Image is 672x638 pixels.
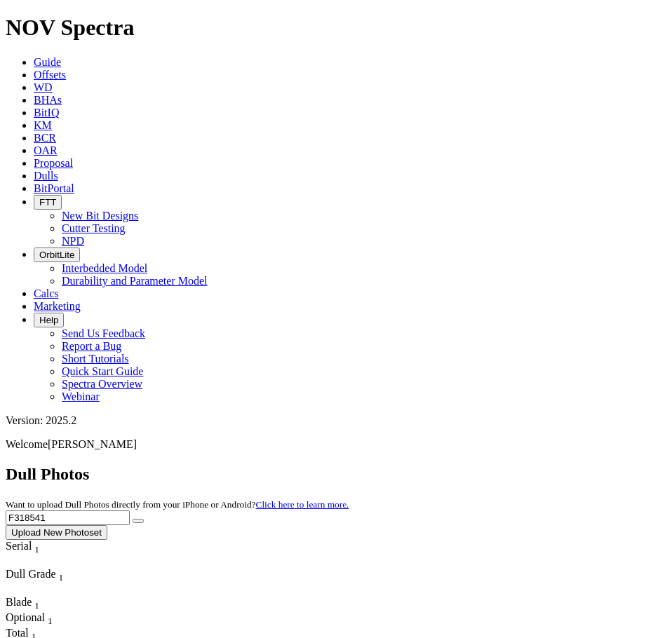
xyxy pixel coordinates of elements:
[6,568,56,580] span: Dull Grade
[6,568,104,596] div: Sort None
[34,132,56,144] a: BCR
[39,315,58,325] span: Help
[34,300,81,312] a: Marketing
[39,250,74,260] span: OrbitLite
[34,119,52,131] a: KM
[6,611,55,627] div: Sort None
[34,247,80,262] button: OrbitLite
[39,197,56,208] span: FTT
[59,568,64,580] span: Sort None
[34,182,74,194] a: BitPortal
[34,544,39,555] sub: 1
[62,353,129,365] a: Short Tutorials
[6,583,104,596] div: Column Menu
[62,378,142,390] a: Spectra Overview
[62,210,138,222] a: New Bit Designs
[34,94,62,106] a: BHAs
[48,438,137,450] span: [PERSON_NAME]
[6,465,666,484] h2: Dull Photos
[62,365,143,377] a: Quick Start Guide
[6,611,45,623] span: Optional
[34,144,58,156] a: OAR
[34,170,58,182] a: Dulls
[6,568,104,583] div: Dull Grade Sort None
[62,327,145,339] a: Send Us Feedback
[34,56,61,68] a: Guide
[62,391,100,402] a: Webinar
[34,69,66,81] a: Offsets
[6,596,55,611] div: Blade Sort None
[6,510,130,525] input: Search Serial Number
[34,540,39,552] span: Sort None
[256,499,349,510] a: Click here to learn more.
[62,262,147,274] a: Interbedded Model
[6,525,107,540] button: Upload New Photoset
[6,15,666,41] h1: NOV Spectra
[48,616,53,626] sub: 1
[34,195,62,210] button: FTT
[34,287,59,299] a: Calcs
[6,555,65,568] div: Column Menu
[48,611,53,623] span: Sort None
[34,600,39,611] sub: 1
[6,540,65,568] div: Sort None
[6,414,666,427] div: Version: 2025.2
[62,235,84,247] a: NPD
[6,499,349,510] small: Want to upload Dull Photos directly from your iPhone or Android?
[34,596,39,608] span: Sort None
[6,438,666,451] p: Welcome
[6,611,55,627] div: Optional Sort None
[34,157,73,169] a: Proposal
[34,313,64,327] button: Help
[34,81,53,93] a: WD
[34,107,59,118] a: BitIQ
[6,596,55,611] div: Sort None
[59,572,64,583] sub: 1
[62,275,208,287] a: Durability and Parameter Model
[6,540,32,552] span: Serial
[6,540,65,555] div: Serial Sort None
[62,222,126,234] a: Cutter Testing
[62,340,121,352] a: Report a Bug
[6,596,32,608] span: Blade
